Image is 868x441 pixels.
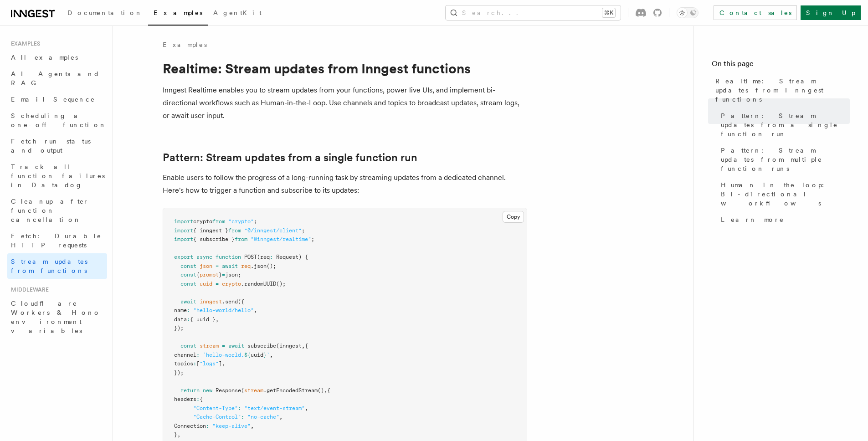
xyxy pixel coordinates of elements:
[208,3,267,25] a: AgentKit
[219,272,222,278] span: }
[251,352,263,358] span: uuid
[241,281,276,287] span: .randomUUID
[305,343,308,349] span: {
[270,254,273,260] span: :
[11,300,101,334] span: Cloudflare Workers & Hono environment variables
[251,423,254,429] span: ,
[62,3,148,25] a: Documentation
[163,171,527,197] p: Enable users to follow the progress of a long-running task by streaming updates from a dedicated ...
[302,343,305,349] span: ,
[180,272,196,278] span: const
[254,307,257,313] span: ,
[276,343,302,349] span: (inngest
[203,352,244,358] span: `hello-world.
[187,316,190,323] span: :
[174,236,193,242] span: import
[193,236,235,242] span: { subscribe }
[7,193,107,228] a: Cleanup after function cancellation
[193,227,228,234] span: { inngest }
[67,9,143,16] span: Documentation
[174,227,193,234] span: import
[298,254,308,260] span: ) {
[190,316,216,323] span: { uuid }
[7,66,107,91] a: AI Agents and RAG
[7,133,107,159] a: Fetch run status and output
[241,387,244,394] span: (
[263,387,318,394] span: .getEncodedStream
[267,352,270,358] span: `
[216,316,219,323] span: ,
[276,281,286,287] span: ();
[7,91,107,108] a: Email Sequence
[11,54,78,61] span: All examples
[174,325,184,331] span: });
[717,142,850,177] a: Pattern: Stream updates from multiple function runs
[212,423,251,429] span: "keep-alive"
[279,414,282,420] span: ,
[216,281,219,287] span: =
[200,272,219,278] span: prompt
[717,177,850,211] a: Human in the loop: Bi-directional workflows
[193,414,241,420] span: "Cache-Control"
[163,60,527,77] h1: Realtime: Stream updates from Inngest functions
[721,180,850,208] span: Human in the loop: Bi-directional workflows
[163,151,417,164] a: Pattern: Stream updates from a single function run
[216,263,219,269] span: =
[174,307,187,313] span: name
[174,360,193,367] span: topics
[238,298,244,305] span: ({
[177,431,180,438] span: ,
[174,396,196,402] span: headers
[174,431,177,438] span: }
[180,263,196,269] span: const
[270,352,273,358] span: ,
[276,254,298,260] span: Request
[717,108,850,142] a: Pattern: Stream updates from a single function run
[721,111,850,138] span: Pattern: Stream updates from a single function run
[174,423,206,429] span: Connection
[196,352,200,358] span: :
[7,228,107,253] a: Fetch: Durable HTTP requests
[11,96,95,103] span: Email Sequence
[196,272,200,278] span: {
[200,298,222,305] span: inngest
[174,218,193,225] span: import
[263,352,267,358] span: }
[305,405,308,411] span: ,
[216,387,241,394] span: Response
[721,146,850,173] span: Pattern: Stream updates from multiple function runs
[196,254,212,260] span: async
[677,7,699,18] button: Toggle dark mode
[7,108,107,133] a: Scheduling a one-off function
[244,352,251,358] span: ${
[219,360,222,367] span: ]
[193,360,196,367] span: :
[196,360,200,367] span: [
[327,387,330,394] span: {
[302,227,305,234] span: ;
[222,281,241,287] span: crypto
[712,73,850,108] a: Realtime: Stream updates from Inngest functions
[244,387,263,394] span: stream
[174,369,184,376] span: });
[11,112,107,128] span: Scheduling a one-off function
[712,58,850,73] h4: On this page
[216,254,241,260] span: function
[206,423,209,429] span: :
[163,40,207,49] a: Examples
[11,70,100,87] span: AI Agents and RAG
[180,387,200,394] span: return
[11,198,89,223] span: Cleanup after function cancellation
[503,211,524,223] button: Copy
[200,360,219,367] span: "logs"
[241,263,251,269] span: req
[228,343,244,349] span: await
[717,211,850,228] a: Learn more
[311,236,314,242] span: ;
[228,227,241,234] span: from
[251,236,311,242] span: "@inngest/realtime"
[7,159,107,193] a: Track all function failures in Datadog
[174,254,193,260] span: export
[254,218,257,225] span: ;
[244,405,305,411] span: "text/event-stream"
